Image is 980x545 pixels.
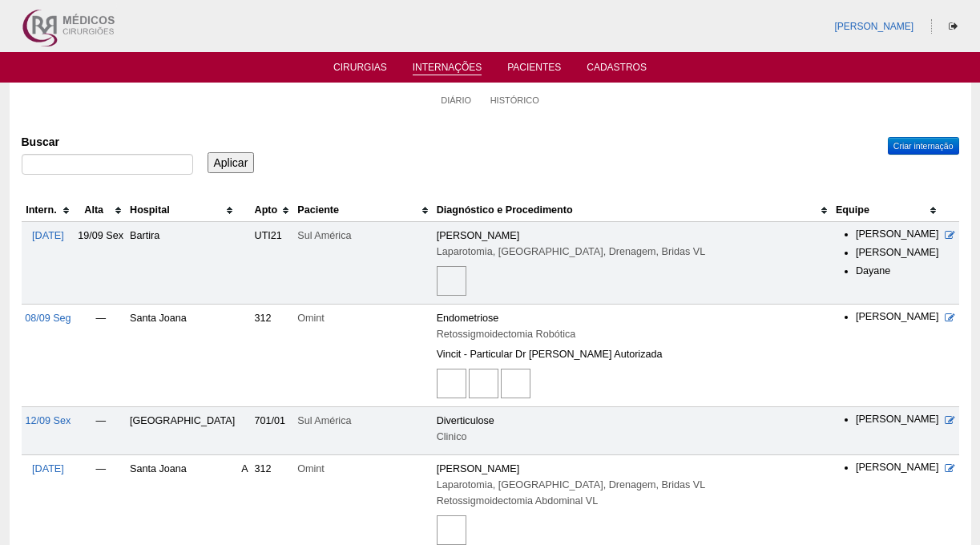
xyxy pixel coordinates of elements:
[297,228,430,244] div: Sul América
[297,310,430,326] div: Omint
[32,230,64,241] a: [DATE]
[949,22,958,31] i: Sair
[294,199,433,222] th: Paciente
[22,134,193,150] label: Buscar
[437,429,829,445] div: Clinico
[833,199,942,222] th: Equipe
[297,461,430,477] div: Omint
[437,477,829,493] div: Laparotomia, [GEOGRAPHIC_DATA], Drenagem, Bridas VL
[437,413,829,429] div: Diverticulose
[437,326,829,342] div: Retossigmoidectomia Robótica
[945,415,955,426] a: Editar
[434,199,833,222] th: Diagnóstico e Procedimento
[25,313,71,324] a: 08/09 Seg
[78,230,123,241] span: 19/09 Sex
[127,305,238,407] td: Santa Joana
[834,21,913,32] a: [PERSON_NAME]
[252,305,295,407] td: 312
[856,310,939,325] li: [PERSON_NAME]
[75,305,127,407] td: —
[252,407,295,455] td: 701/01
[437,346,829,362] div: Vincit - Particular Dr [PERSON_NAME] Autorizada
[127,199,238,222] th: Hospital
[333,62,387,78] a: Cirurgias
[945,463,955,474] a: Editar
[75,407,127,455] td: —
[127,222,238,305] td: Bartira
[490,95,539,106] a: Histórico
[75,199,127,222] th: Alta
[437,493,829,509] div: Retossigmoidectomia Abdominal VL
[413,62,482,75] a: Internações
[856,228,939,242] li: [PERSON_NAME]
[587,62,647,78] a: Cadastros
[252,222,295,305] td: UTI21
[22,199,75,222] th: Intern.
[22,154,193,175] input: Digite os termos que você deseja procurar.
[297,413,430,429] div: Sul América
[437,310,829,326] div: Endometriose
[252,199,295,222] th: Apto
[437,461,829,477] div: [PERSON_NAME]
[26,415,71,426] a: 12/09 Sex
[945,313,955,324] a: Editar
[888,137,959,155] a: Criar internação
[127,407,238,455] td: [GEOGRAPHIC_DATA]
[208,152,255,173] input: Aplicar
[441,95,471,106] a: Diário
[856,246,939,260] li: [PERSON_NAME]
[437,228,829,244] div: [PERSON_NAME]
[856,461,939,475] li: [PERSON_NAME]
[856,413,939,427] li: [PERSON_NAME]
[507,62,561,78] a: Pacientes
[32,463,64,474] a: [DATE]
[945,230,955,241] a: Editar
[437,244,829,260] div: Laparotomia, [GEOGRAPHIC_DATA], Drenagem, Bridas VL
[856,264,939,279] li: Dayane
